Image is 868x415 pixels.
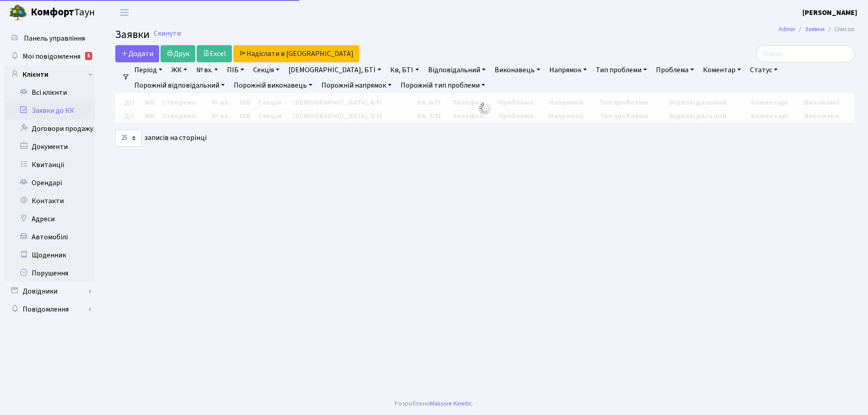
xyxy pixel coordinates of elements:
a: Порожній відповідальний [131,78,228,93]
span: Таун [31,5,95,20]
div: Розроблено . [395,399,473,409]
a: Надіслати в [GEOGRAPHIC_DATA] [233,45,359,62]
a: Коментар [699,62,745,78]
span: Панель управління [24,33,85,43]
a: Клієнти [5,65,95,84]
a: Виконавець [491,62,544,78]
a: ПІБ [223,62,248,78]
a: Контакти [5,192,95,210]
span: Мої повідомлення [23,51,80,61]
input: Пошук... [756,45,854,62]
a: Щоденник [5,246,95,264]
a: Порушення [5,264,95,282]
a: Період [131,62,166,78]
a: Документи [5,138,95,156]
img: Обробка... [478,101,492,116]
a: Порожній виконавець [230,78,316,93]
img: logo.png [9,4,27,22]
select: записів на сторінці [115,130,142,147]
a: Excel [197,45,232,62]
a: Довідники [5,282,95,300]
a: Квитанції [5,156,95,174]
a: Кв, БТІ [387,62,422,78]
li: Список [825,24,854,34]
a: Всі клієнти [5,84,95,102]
a: Орендарі [5,174,95,192]
a: Друк [160,45,195,62]
a: Договори продажу [5,120,95,138]
a: Напрямок [546,62,590,78]
label: записів на сторінці [115,130,207,147]
a: Заявки до КК [5,102,95,120]
a: Адреси [5,210,95,228]
span: Заявки [115,27,150,42]
a: Admin [778,24,795,34]
a: Порожній напрямок [318,78,395,93]
nav: breadcrumb [765,20,868,39]
a: Заявки [805,24,825,34]
a: [PERSON_NAME] [802,7,857,18]
a: Додати [115,45,159,62]
a: Автомобілі [5,228,95,246]
a: ЖК [168,62,191,78]
span: Додати [121,49,153,59]
a: Тип проблеми [592,62,651,78]
a: Повідомлення [5,300,95,318]
button: Переключити навігацію [113,5,136,20]
a: Панель управління [5,29,95,47]
a: [DEMOGRAPHIC_DATA], БТІ [285,62,385,78]
a: Порожній тип проблеми [397,78,489,93]
a: Відповідальний [425,62,489,78]
div: 5 [85,52,92,60]
b: Комфорт [31,5,74,19]
a: № вх. [193,62,222,78]
a: Massive Kinetic [430,399,472,408]
a: Статус [746,62,781,78]
a: Проблема [652,62,698,78]
a: Мої повідомлення5 [5,47,95,65]
a: Скинути [154,29,181,38]
a: Секція [250,62,283,78]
